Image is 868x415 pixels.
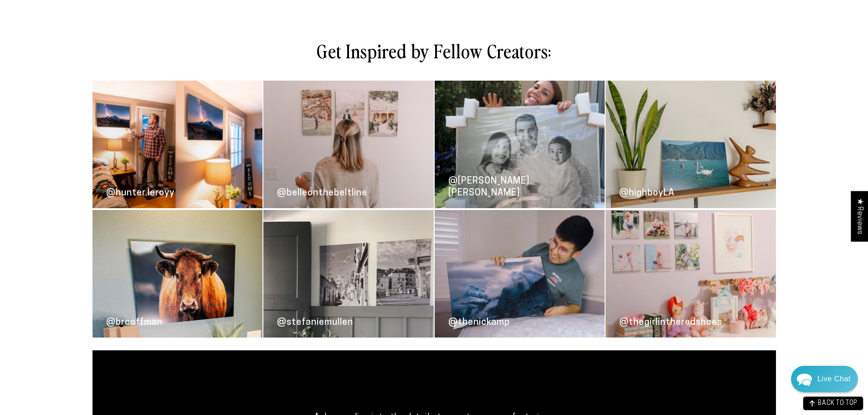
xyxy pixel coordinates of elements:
div: Contact Us Directly [817,366,851,392]
span: BACK TO TOP [818,400,858,407]
div: Click to open Judge.me floating reviews tab [851,191,868,241]
h2: Selection Guide [92,367,776,402]
div: Chat widget toggle [791,366,858,392]
h2: Get Inspired by Fellow Creators: [161,39,708,62]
